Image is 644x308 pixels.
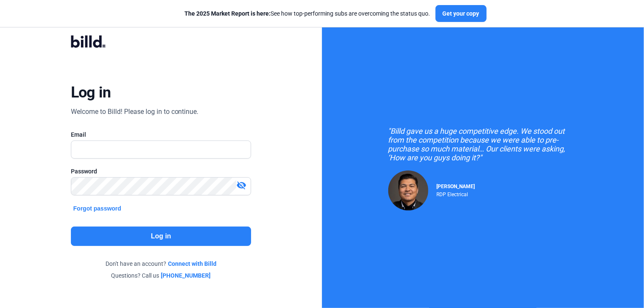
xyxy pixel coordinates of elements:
[388,127,578,162] div: "Billd gave us a huge competitive edge. We stood out from the competition because we were able to...
[71,227,252,246] button: Log in
[71,271,252,280] div: Questions? Call us
[168,259,216,268] a: Connect with Billd
[71,204,124,213] button: Forgot password
[71,130,252,139] div: Email
[71,167,252,176] div: Password
[71,259,252,268] div: Don't have an account?
[436,5,487,22] button: Get your copy
[185,10,271,17] span: The 2025 Market Report is here:
[236,180,246,190] mat-icon: visibility_off
[388,170,428,211] img: Raul Pacheco
[437,189,475,197] div: RDP Electrical
[71,83,111,102] div: Log in
[437,184,475,189] span: [PERSON_NAME]
[71,107,199,117] div: Welcome to Billd! Please log in to continue.
[185,9,430,18] div: See how top-performing subs are overcoming the status quo.
[161,271,211,280] a: [PHONE_NUMBER]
